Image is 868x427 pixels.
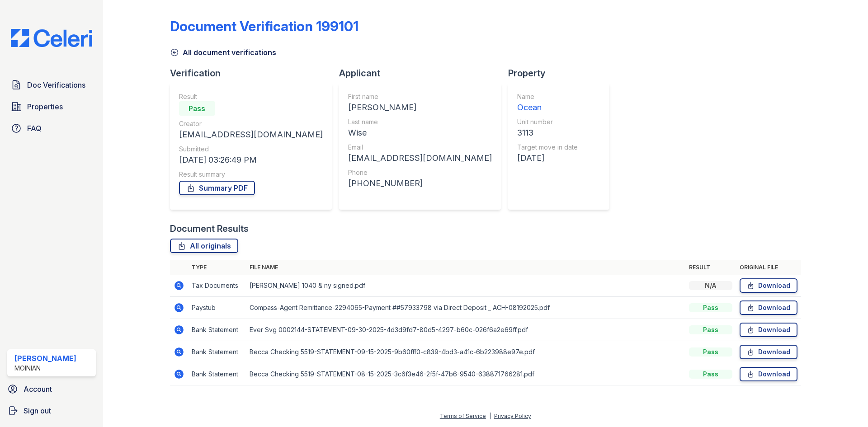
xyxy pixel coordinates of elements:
div: 3113 [517,127,578,139]
div: Unit number [517,117,578,127]
div: Pass [179,101,215,116]
div: Creator [179,119,323,128]
span: FAQ [27,123,42,134]
a: Download [740,278,797,293]
a: Terms of Service [440,413,486,419]
div: First name [348,92,492,101]
a: Account [4,380,99,398]
a: Name Ocean [517,92,578,114]
div: Name [517,92,578,101]
div: Pass [689,347,732,357]
div: N/A [689,281,732,290]
td: Becca Checking 5519-STATEMENT-09-15-2025-9b60fff0-c839-4bd3-a41c-6b223988e97e.pdf [246,341,685,363]
a: Download [740,345,797,359]
div: [EMAIL_ADDRESS][DOMAIN_NAME] [348,152,492,164]
a: Doc Verifications [7,76,96,94]
span: Account [24,384,52,394]
div: Result [179,92,323,101]
div: | [489,413,491,419]
div: [DATE] 03:26:49 PM [179,154,323,166]
span: Sign out [24,405,51,416]
td: Bank Statement [188,319,246,341]
div: Target move in date [517,143,578,152]
span: Doc Verifications [27,80,85,90]
a: Properties [7,98,96,116]
span: Properties [27,101,63,112]
div: Document Results [170,222,249,235]
div: Pass [689,370,732,379]
div: Document Verification 199101 [170,18,359,34]
div: Verification [170,67,339,80]
div: [PHONE_NUMBER] [348,177,492,190]
div: [DATE] [517,152,578,164]
th: Result [685,260,736,275]
div: Property [508,67,617,80]
div: Moinian [14,364,76,373]
th: File name [246,260,685,275]
div: [EMAIL_ADDRESS][DOMAIN_NAME] [179,128,323,141]
div: Wise [348,127,492,139]
a: Download [740,367,797,381]
a: All originals [170,239,238,253]
td: Ever Svg 0002144-STATEMENT-09-30-2025-4d3d9fd7-80d5-4297-b60c-026f6a2e69ff.pdf [246,319,685,341]
td: Bank Statement [188,363,246,385]
div: [PERSON_NAME] [348,101,492,114]
div: [PERSON_NAME] [14,353,76,364]
th: Original file [736,260,801,275]
td: Paystub [188,297,246,319]
a: Download [740,323,797,337]
td: [PERSON_NAME] 1040 & ny signed.pdf [246,275,685,297]
a: All document verifications [170,47,276,58]
div: Email [348,143,492,152]
a: Summary PDF [179,181,255,195]
div: Submitted [179,145,323,154]
td: Compass-Agent Remittance-2294065-Payment ##57933798 via Direct Deposit _ ACH-08192025.pdf [246,297,685,319]
td: Becca Checking 5519-STATEMENT-08-15-2025-3c6f3e46-2f5f-47b6-9540-638871766281.pdf [246,363,685,385]
a: FAQ [7,119,96,137]
div: Ocean [517,101,578,114]
td: Bank Statement [188,341,246,363]
a: Privacy Policy [494,413,531,419]
a: Download [740,300,797,315]
div: Pass [689,325,732,334]
div: Last name [348,117,492,127]
th: Type [188,260,246,275]
img: CE_Logo_Blue-a8612792a0a2168367f1c8372b55b34899dd931a85d93a1a3d3e32e68fde9ad4.png [4,29,99,47]
div: Applicant [339,67,508,80]
div: Phone [348,168,492,177]
a: Sign out [4,402,99,420]
td: Tax Documents [188,275,246,297]
div: Pass [689,303,732,312]
div: Result summary [179,170,323,179]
